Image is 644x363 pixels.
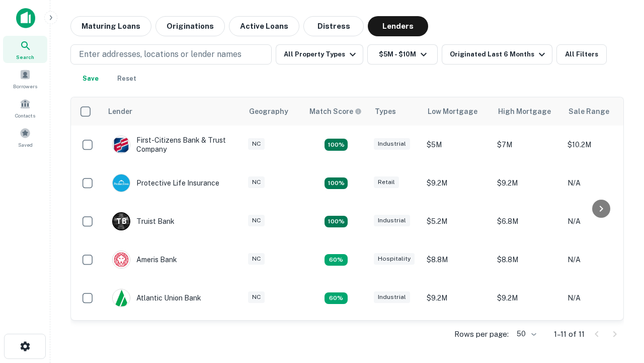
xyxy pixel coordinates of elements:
a: Saved [3,124,47,151]
div: NC [248,215,265,226]
div: Industrial [374,215,410,226]
div: NC [248,291,265,303]
div: Matching Properties: 2, hasApolloMatch: undefined [325,177,348,190]
button: All Property Types [276,44,363,65]
img: picture [113,289,130,307]
iframe: Chat Widget [594,250,644,298]
div: NC [248,138,265,150]
div: Sale Range [569,105,609,117]
div: Industrial [374,138,410,150]
div: First-citizens Bank & Trust Company [112,136,233,154]
td: $8.8M [422,240,492,279]
div: Low Mortgage [428,105,477,117]
button: Lenders [368,16,428,36]
a: Contacts [3,94,47,122]
div: Retail [374,176,399,188]
button: Distress [303,16,364,36]
div: Hospitality [374,253,415,265]
button: Save your search to get updates of matches that match your search criteria. [74,69,107,89]
div: Matching Properties: 3, hasApolloMatch: undefined [325,216,348,228]
td: $9.2M [492,164,562,202]
span: Contacts [15,111,35,119]
div: Matching Properties: 2, hasApolloMatch: undefined [325,139,348,151]
div: Truist Bank [112,212,175,230]
div: Matching Properties: 1, hasApolloMatch: undefined [325,254,348,266]
div: Industrial [374,291,410,303]
button: Reset [111,69,143,89]
img: picture [113,136,130,153]
h6: Match Score [309,106,360,117]
td: $9.2M [492,279,562,317]
p: T B [116,216,126,227]
p: Rows per page: [454,328,509,340]
span: Borrowers [13,82,37,90]
th: Types [369,97,422,126]
button: Originations [155,16,225,36]
img: capitalize-icon.png [16,8,35,28]
button: $5M - $10M [367,44,438,65]
div: Protective Life Insurance [112,174,219,192]
button: Maturing Loans [70,16,151,36]
img: picture [113,174,130,192]
td: $8.8M [492,240,562,279]
span: Saved [18,141,33,149]
button: Active Loans [229,16,299,36]
th: High Mortgage [492,97,562,126]
div: Matching Properties: 1, hasApolloMatch: undefined [325,292,348,305]
td: $7M [492,126,562,164]
div: Ameris Bank [112,251,177,269]
div: Lender [108,105,132,117]
th: Geography [243,97,303,126]
th: Low Mortgage [422,97,492,126]
td: $6.3M [422,317,492,355]
div: Atlantic Union Bank [112,289,201,307]
td: $9.2M [422,279,492,317]
th: Lender [102,97,243,126]
td: $5.2M [422,202,492,240]
a: Borrowers [3,65,47,92]
p: Enter addresses, locations or lender names [79,48,242,60]
td: $9.2M [422,164,492,202]
div: NC [248,253,265,265]
div: NC [248,176,265,188]
div: Geography [249,105,288,117]
a: Search [3,36,47,63]
td: $5M [422,126,492,164]
img: picture [113,251,130,268]
p: 1–11 of 11 [554,328,585,340]
div: Originated Last 6 Months [450,48,548,60]
button: Enter addresses, locations or lender names [70,44,272,65]
div: Capitalize uses an advanced AI algorithm to match your search with the best lender. The match sco... [309,106,362,117]
button: Originated Last 6 Months [442,44,552,65]
td: $6.3M [492,317,562,355]
th: Capitalize uses an advanced AI algorithm to match your search with the best lender. The match sco... [303,97,369,126]
div: High Mortgage [498,105,551,117]
span: Search [16,53,34,61]
div: Types [375,105,396,117]
button: All Filters [556,44,607,65]
div: 50 [513,327,538,341]
td: $6.8M [492,202,562,240]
